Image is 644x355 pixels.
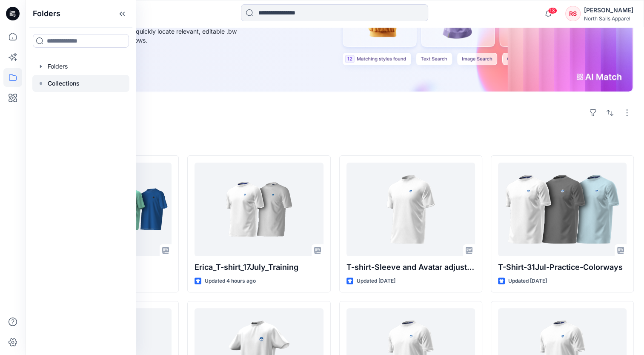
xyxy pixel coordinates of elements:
[584,5,633,15] div: [PERSON_NAME]
[346,261,475,273] p: T-shirt-Sleeve and Avatar adjustments-31Jul-Practice
[195,163,323,256] a: Erica_T-shirt_17July_Training
[205,277,256,286] p: Updated 4 hours ago
[498,261,627,273] p: T-Shirt-31Jul-Practice-Colorways
[48,78,80,89] p: Collections
[584,15,633,22] div: North Sails Apparel
[508,277,547,286] p: Updated [DATE]
[357,277,395,286] p: Updated [DATE]
[565,6,581,21] div: RS
[195,261,323,273] p: Erica_T-shirt_17July_Training
[548,7,557,14] span: 13
[346,163,475,256] a: T-shirt-Sleeve and Avatar adjustments-31Jul-Practice
[36,137,634,147] h4: Styles
[57,27,249,45] div: Use text or image search to quickly locate relevant, editable .bw files for faster design workflows.
[498,163,627,256] a: T-Shirt-31Jul-Practice-Colorways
